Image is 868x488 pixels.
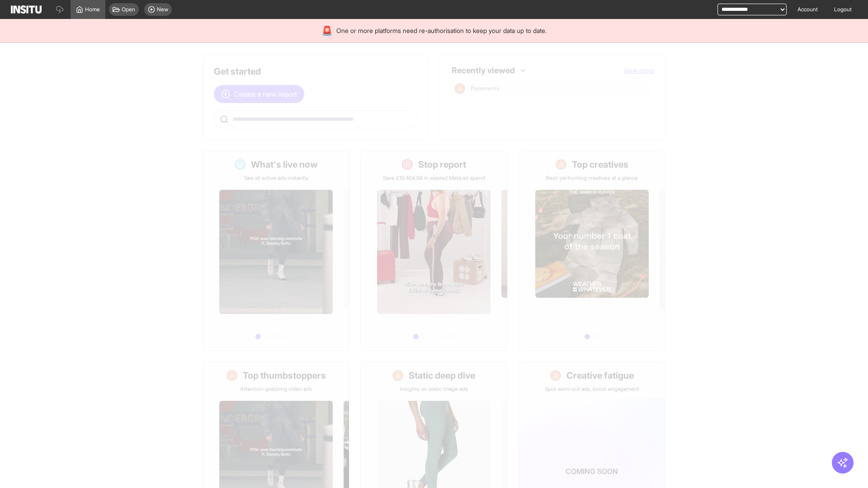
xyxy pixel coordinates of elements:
[122,6,135,13] span: Open
[11,5,42,14] img: Logo
[85,6,100,13] span: Home
[336,26,547,35] span: One or more platforms need re-authorisation to keep your data up to date.
[157,6,168,13] span: New
[321,24,333,37] div: 🚨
